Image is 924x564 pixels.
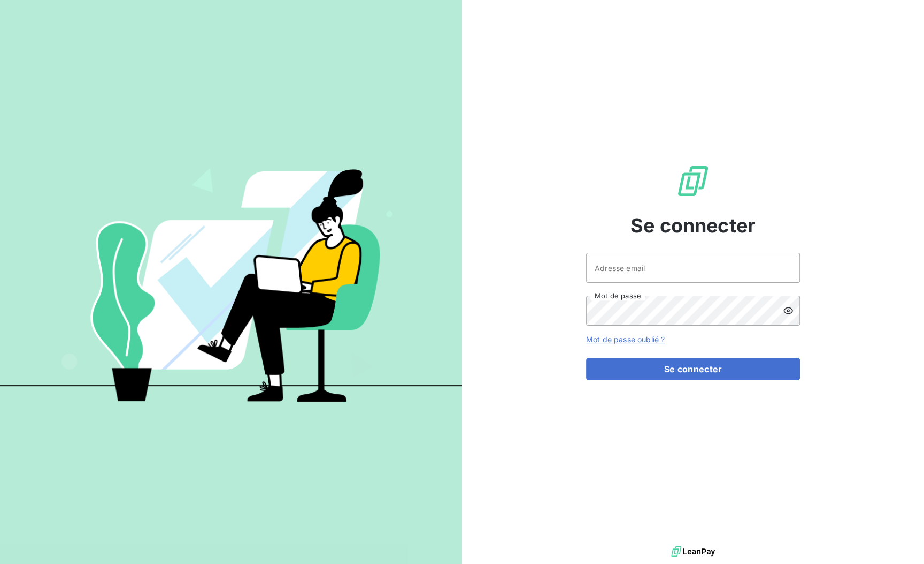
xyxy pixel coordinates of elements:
button: Se connecter [586,358,800,380]
a: Mot de passe oublié ? [586,335,665,344]
img: logo [671,544,715,560]
img: Logo LeanPay [676,164,710,198]
input: placeholder [586,253,800,283]
span: Se connecter [630,211,756,240]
